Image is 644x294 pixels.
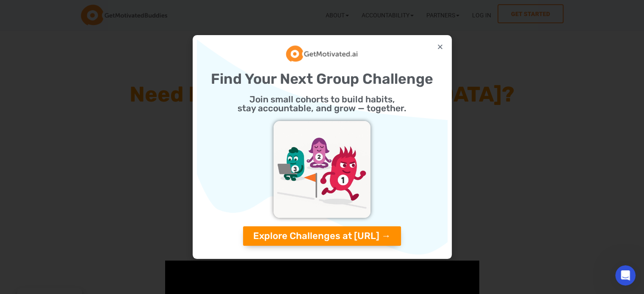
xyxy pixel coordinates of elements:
img: challenges_getmotivatedAI [274,121,370,218]
img: GetMotivatedAI Logo [286,44,358,63]
a: Explore Challenges at [URL] → [243,226,401,246]
span: Explore Challenges at [URL] → [253,231,391,241]
h2: Join small cohorts to build habits, stay accountable, and grow — together. [201,95,443,113]
h2: Find Your Next Group Challenge [201,72,443,86]
a: Close [437,44,443,50]
iframe: Intercom live chat [615,265,636,286]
